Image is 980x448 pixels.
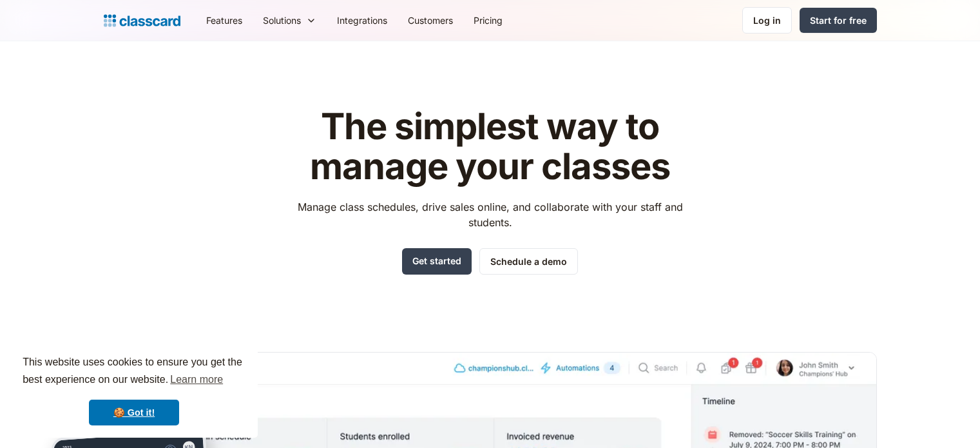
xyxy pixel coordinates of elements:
[23,355,245,389] span: This website uses cookies to ensure you get the best experience on our website.
[398,6,463,35] a: Customers
[104,12,180,30] a: home
[285,107,695,186] h1: The simplest way to manage your classes
[753,14,781,27] div: Log in
[168,370,225,389] a: learn more about cookies
[263,14,301,27] div: Solutions
[327,6,398,35] a: Integrations
[196,6,253,35] a: Features
[285,199,695,230] p: Manage class schedules, drive sales online, and collaborate with your staff and students.
[810,14,867,27] div: Start for free
[479,248,578,275] a: Schedule a demo
[800,8,877,33] a: Start for free
[402,248,472,275] a: Get started
[463,6,513,35] a: Pricing
[10,342,258,438] div: cookieconsent
[89,400,179,425] a: dismiss cookie message
[742,7,792,34] a: Log in
[253,6,327,35] div: Solutions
